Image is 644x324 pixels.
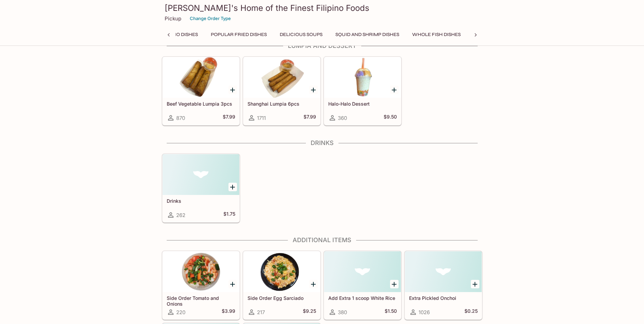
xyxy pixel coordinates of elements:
span: 870 [176,115,185,121]
h5: Add Extra 1 scoop White Rice [328,295,397,301]
div: Add Extra 1 scoop White Rice [324,251,401,292]
div: Shanghai Lumpia 6pcs [243,57,320,98]
a: Beef Vegetable Lumpia 3pcs870$7.99 [162,57,240,125]
h3: [PERSON_NAME]'s Home of the Finest Filipino Foods [165,3,480,13]
button: Add Add Extra 1 scoop White Rice [390,280,399,288]
button: Squid and Shrimp Dishes [332,30,403,39]
h5: $7.99 [223,114,235,122]
div: Side Order Egg Sarciado [243,251,320,292]
button: Popular Fried Dishes [207,30,271,39]
button: Delicious Soups [276,30,326,39]
button: Add Beef Vegetable Lumpia 3pcs [228,86,237,94]
h5: Halo-Halo Dessert [328,101,397,107]
h5: $0.25 [464,308,478,316]
span: 1711 [257,115,266,121]
h5: Extra Pickled Onchoi [409,295,478,301]
h4: Lumpia and Dessert [162,42,482,50]
button: Add Halo-Halo Dessert [390,86,399,94]
div: Beef Vegetable Lumpia 3pcs [163,57,239,98]
button: Add Shanghai Lumpia 6pcs [309,86,318,94]
h5: Shanghai Lumpia 6pcs [247,101,316,107]
button: Whole Fish Dishes [408,30,464,39]
h5: Side Order Egg Sarciado [247,295,316,301]
h5: $9.50 [384,114,397,122]
a: Side Order Egg Sarciado217$9.25 [243,251,320,320]
h5: $3.99 [222,308,235,316]
a: Halo-Halo Dessert360$9.50 [324,57,401,125]
h4: Additional Items [162,236,482,244]
button: Add Drinks [228,183,237,191]
h5: Beef Vegetable Lumpia 3pcs [167,101,235,107]
button: Change Order Type [187,13,234,24]
h5: Side Order Tomato and Onions [167,295,235,306]
h5: Drinks [167,198,235,204]
p: Pickup [165,15,181,22]
h5: $1.50 [385,308,397,316]
div: Halo-Halo Dessert [324,57,401,98]
span: 217 [257,309,265,316]
button: Add Extra Pickled Onchoi [471,280,479,288]
h5: $1.75 [223,211,235,219]
div: Drinks [163,154,239,195]
div: Side Order Tomato and Onions [163,251,239,292]
a: Drinks262$1.75 [162,154,240,222]
div: Extra Pickled Onchoi [405,251,482,292]
button: Add Side Order Egg Sarciado [309,280,318,288]
a: Extra Pickled Onchoi1026$0.25 [405,251,482,320]
h4: Drinks [162,139,482,147]
a: Shanghai Lumpia 6pcs1711$7.99 [243,57,320,125]
button: Add Side Order Tomato and Onions [228,280,237,288]
h5: $7.99 [303,114,316,122]
span: 220 [176,309,185,316]
span: 360 [338,115,347,121]
span: 262 [176,212,185,218]
h5: $9.25 [303,308,316,316]
a: Side Order Tomato and Onions220$3.99 [162,251,240,320]
a: Add Extra 1 scoop White Rice380$1.50 [324,251,401,320]
span: 1026 [419,309,430,316]
span: 380 [338,309,347,316]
